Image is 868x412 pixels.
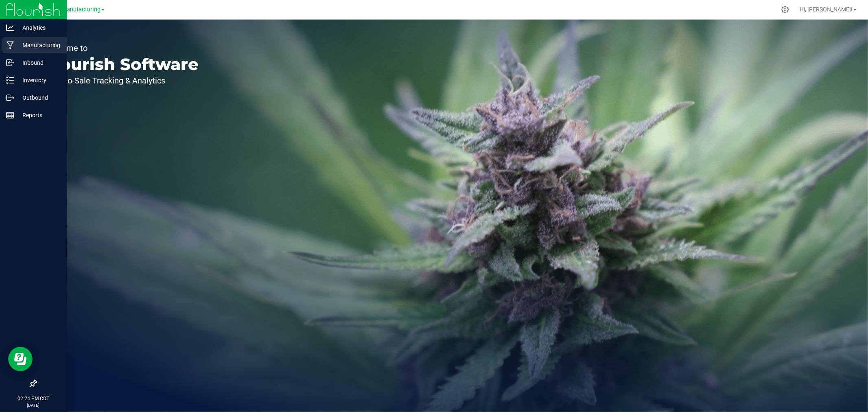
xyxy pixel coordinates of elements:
inline-svg: Outbound [6,94,14,102]
span: Manufacturing [61,6,101,13]
p: Manufacturing [14,40,63,50]
p: 02:24 PM CDT [4,395,63,402]
p: Inventory [14,75,63,85]
p: Reports [14,110,63,120]
p: Flourish Software [44,56,199,72]
p: Analytics [14,23,63,33]
p: Seed-to-Sale Tracking & Analytics [44,77,199,85]
inline-svg: Inbound [6,59,14,67]
inline-svg: Manufacturing [6,41,14,49]
iframe: Resource center [8,347,33,371]
inline-svg: Analytics [6,24,14,32]
p: Welcome to [44,44,199,52]
p: [DATE] [4,402,63,408]
inline-svg: Reports [6,111,14,119]
p: Outbound [14,93,63,103]
div: Manage settings [780,6,790,13]
p: Inbound [14,58,63,68]
inline-svg: Inventory [6,76,14,84]
span: Hi, [PERSON_NAME]! [800,6,853,13]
